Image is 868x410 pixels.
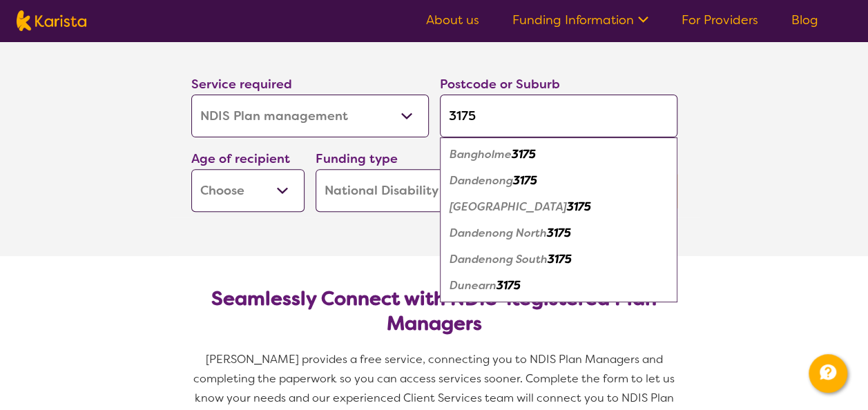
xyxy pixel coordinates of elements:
em: Dandenong South [450,252,548,266]
div: Dandenong 3175 [447,168,671,194]
div: Bangholme 3175 [447,141,671,168]
em: Dandenong North [450,226,547,240]
em: Dunearn [450,278,496,293]
a: Blog [791,12,818,28]
a: For Providers [682,12,758,28]
em: 3175 [513,173,537,188]
em: [GEOGRAPHIC_DATA] [450,199,567,214]
input: Type [440,95,677,137]
h2: Seamlessly Connect with NDIS-Registered Plan Managers [202,286,666,336]
a: Funding Information [512,12,648,28]
em: 3175 [512,147,536,162]
button: Channel Menu [809,354,847,393]
div: Dandenong East 3175 [447,194,671,220]
div: Dandenong South 3175 [447,246,671,273]
div: Dunearn 3175 [447,273,671,299]
div: Dandenong North 3175 [447,220,671,246]
em: 3175 [547,226,571,240]
label: Age of recipient [191,150,290,167]
a: About us [426,12,479,28]
em: 3175 [496,278,521,293]
img: Karista logo [17,10,86,31]
label: Postcode or Suburb [440,76,560,92]
em: Bangholme [450,147,512,162]
em: Dandenong [450,173,513,188]
em: 3175 [548,252,572,266]
label: Service required [191,76,292,92]
label: Funding type [316,150,398,167]
em: 3175 [567,199,591,214]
